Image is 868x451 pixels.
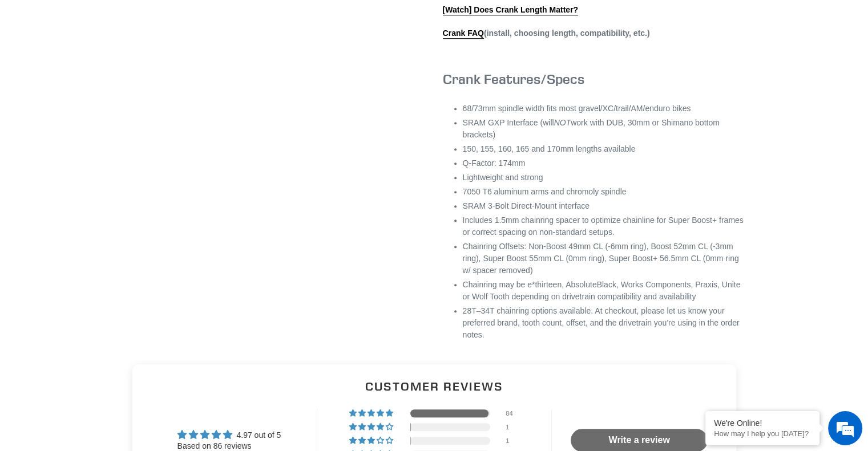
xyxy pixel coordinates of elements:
[142,378,727,395] h2: Customer Reviews
[443,29,650,39] strong: (install, choosing length, compatibility, etc.)
[463,117,745,141] li: SRAM GXP Interface (will work with DUB, 30mm or Shimano bottom brackets)
[349,437,395,445] div: 1% (1) reviews with 3 star rating
[177,428,281,441] div: Average rating is 4.97 stars
[554,118,571,127] em: NOT
[443,71,745,87] h3: Crank Features/Specs
[349,409,395,417] div: 98% (84) reviews with 5 star rating
[463,143,745,155] li: 150, 155, 160, 165 and 170mm lengths available
[443,5,579,15] a: [Watch] Does Crank Length Matter?
[463,103,745,115] li: 68/73mm spindle width fits most gravel/XC/trail/AM/enduro bikes
[506,437,519,445] div: 1
[76,64,209,79] div: Chat with us now
[463,241,745,277] li: Chainring Offsets: Non-Boost 49mm CL (-6mm ring), Boost 52mm CL (-3mm ring), Super Boost 55mm CL ...
[13,63,30,80] div: Navigation go back
[236,430,281,440] span: 4.97 out of 5
[714,429,811,438] p: How may I help you today?
[37,57,65,86] img: d_696896380_company_1647369064580_696896380
[463,172,745,184] li: Lightweight and strong
[6,311,217,351] textarea: Type your message and hit 'Enter'
[463,186,745,198] li: 7050 T6 aluminum arms and chromoly spindle
[463,157,745,169] li: Q-Factor: 174mm
[187,6,215,33] div: Minimize live chat window
[349,423,395,431] div: 1% (1) reviews with 4 star rating
[506,409,519,417] div: 84
[506,423,519,431] div: 1
[463,214,745,238] li: Includes 1.5mm chainring spacer to optimize chainline for Super Boost+ frames or correct spacing ...
[66,144,158,259] span: We're online!
[714,419,811,428] div: We're Online!
[443,29,484,39] a: Crank FAQ
[463,200,745,212] li: SRAM 3-Bolt Direct-Mount interface
[463,305,745,341] li: 28T–34T chainring options available. At checkout, please let us know your preferred brand, tooth ...
[463,279,745,303] li: Chainring may be e*thirteen, AbsoluteBlack, Works Components, Praxis, Unite or Wolf Tooth dependi...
